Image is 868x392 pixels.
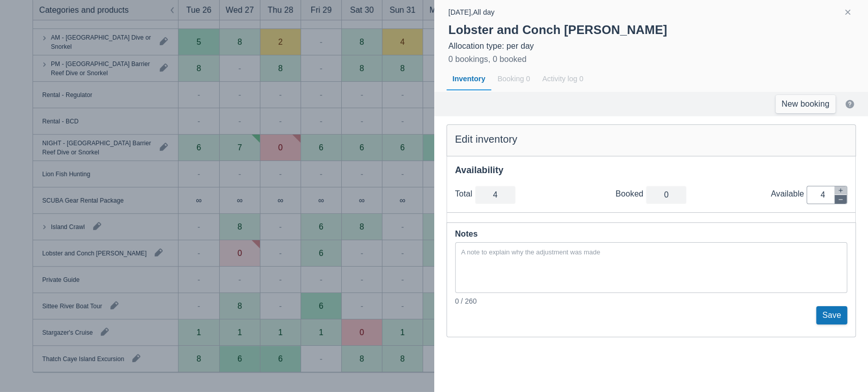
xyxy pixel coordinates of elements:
div: Allocation type: per day [448,41,854,51]
div: Available [771,189,806,199]
div: Edit inventory [455,133,848,146]
div: Total [455,189,475,199]
div: Inventory [446,68,492,91]
div: 0 bookings, 0 booked [448,53,527,66]
div: Availability [455,165,848,176]
div: 0 / 260 [455,296,848,306]
div: Booked [615,189,646,199]
button: Save [816,306,847,324]
div: Notes [455,227,848,241]
strong: Lobster and Conch [PERSON_NAME] [448,23,667,37]
div: [DATE] , All day [448,6,495,18]
a: New booking [775,95,835,113]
